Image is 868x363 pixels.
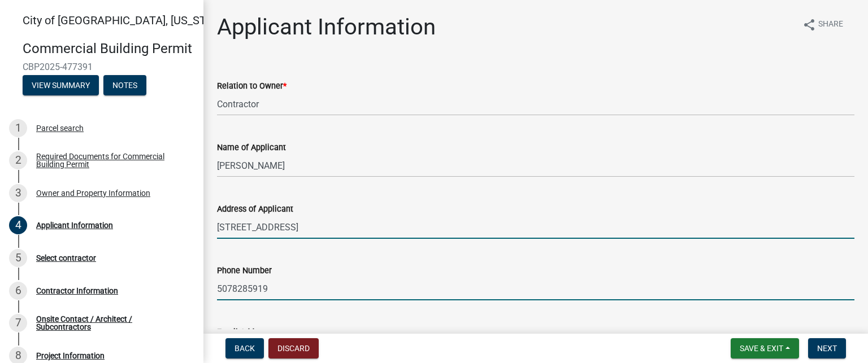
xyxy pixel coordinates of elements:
[9,314,27,332] div: 7
[217,14,436,41] h1: Applicant Information
[36,189,150,197] div: Owner and Property Information
[268,338,319,358] button: Discard
[793,14,852,36] button: shareShare
[36,254,96,262] div: Select contractor
[36,124,84,132] div: Parcel search
[217,82,287,90] label: Relation to Owner
[818,18,843,32] span: Share
[23,81,99,90] wm-modal-confirm: Summary
[36,221,113,229] div: Applicant Information
[9,119,27,137] div: 1
[731,338,799,358] button: Save & Exit
[225,338,264,358] button: Back
[235,344,255,353] span: Back
[217,205,293,213] label: Address of Applicant
[36,352,105,360] div: Project Information
[217,144,286,152] label: Name of Applicant
[36,287,118,295] div: Contractor Information
[9,216,27,234] div: 4
[9,151,27,169] div: 2
[9,184,27,202] div: 3
[817,344,837,353] span: Next
[808,338,846,358] button: Next
[23,62,181,72] span: CBP2025-477391
[36,315,185,331] div: Onsite Contact / Architect / Subcontractors
[23,14,228,27] span: City of [GEOGRAPHIC_DATA], [US_STATE]
[217,329,270,336] label: Email Address
[103,81,146,90] wm-modal-confirm: Notes
[103,75,146,95] button: Notes
[23,75,99,95] button: View Summary
[9,249,27,267] div: 5
[36,152,185,168] div: Required Documents for Commercial Building Permit
[802,18,816,32] i: share
[9,282,27,300] div: 6
[217,267,272,275] label: Phone Number
[23,41,194,57] h4: Commercial Building Permit
[740,344,783,353] span: Save & Exit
